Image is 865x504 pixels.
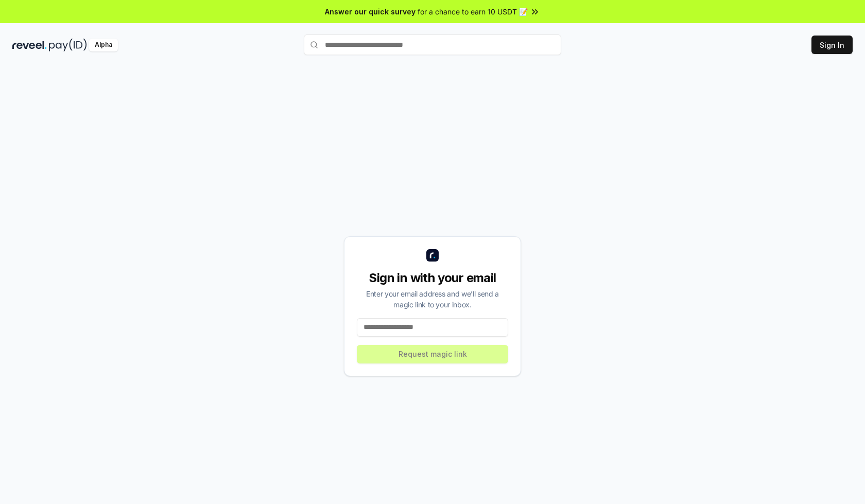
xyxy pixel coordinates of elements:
[89,39,118,51] div: Alpha
[325,6,416,17] span: Answer our quick survey
[357,270,508,286] div: Sign in with your email
[811,36,853,54] button: Sign In
[357,288,508,310] div: Enter your email address and we’ll send a magic link to your inbox.
[426,249,439,262] img: logo_small
[49,39,87,51] img: pay_id
[418,6,528,17] span: for a chance to earn 10 USDT 📝
[12,39,47,51] img: reveel_dark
